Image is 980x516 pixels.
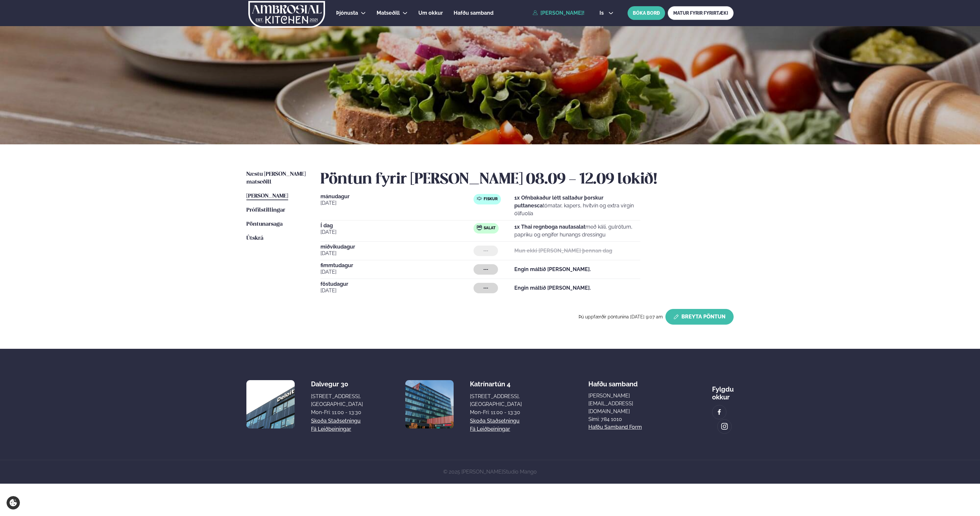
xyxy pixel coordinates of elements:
[320,199,474,207] span: [DATE]
[320,170,734,189] h2: Pöntun fyrir [PERSON_NAME] 08.09 - 12.09 lokið!
[246,220,283,228] a: Pöntunarsaga
[721,423,728,430] img: image alt
[320,228,474,236] span: [DATE]
[246,192,288,200] a: [PERSON_NAME]
[594,10,619,16] button: is
[484,197,498,202] span: Fiskur
[320,244,474,250] span: miðvikudagur
[533,10,584,16] a: [PERSON_NAME]!
[470,409,522,416] div: Mon-Fri: 11:00 - 13:30
[514,223,640,239] p: með káli, gulrótum, papriku og engifer hunangs dressingu
[246,170,307,186] a: Næstu [PERSON_NAME] matseðill
[320,223,474,228] span: Í dag
[483,267,488,272] span: ---
[477,225,482,230] img: salad.svg
[311,393,363,408] div: [STREET_ADDRESS], [GEOGRAPHIC_DATA]
[668,6,734,20] a: MATUR FYRIR FYRIRTÆKI
[628,6,665,20] button: BÓKA BORÐ
[246,171,306,185] span: Næstu [PERSON_NAME] matseðill
[599,10,606,16] span: is
[248,1,326,28] img: logo
[246,193,288,199] span: [PERSON_NAME]
[588,392,646,415] a: [PERSON_NAME][EMAIL_ADDRESS][DOMAIN_NAME]
[7,496,20,509] a: Cookie settings
[454,9,493,17] a: Hafðu samband
[514,224,585,230] strong: 1x Thai regnboga nautasalat
[514,195,603,209] strong: 1x Ofnbakaður létt saltaður þorskur puttanesca
[665,309,734,325] button: Breyta Pöntun
[405,380,454,428] img: image alt
[311,425,351,433] a: Fá leiðbeiningar
[246,234,263,242] a: Útskrá
[514,248,612,254] strong: Mun ekki [PERSON_NAME] þennan dag
[712,405,726,419] a: image alt
[588,375,638,388] span: Hafðu samband
[514,194,640,218] p: tómatar, kapers, hvítvín og extra virgin ólífuolía
[514,266,591,272] strong: Engin máltíð [PERSON_NAME].
[320,268,474,276] span: [DATE]
[588,423,642,431] a: Hafðu samband form
[514,285,591,291] strong: Engin máltíð [PERSON_NAME].
[320,194,474,199] span: mánudagur
[311,380,363,388] div: Dalvegur 30
[712,380,734,401] div: Fylgdu okkur
[470,380,522,388] div: Katrínartún 4
[246,221,283,227] span: Pöntunarsaga
[470,393,522,408] div: [STREET_ADDRESS], [GEOGRAPHIC_DATA]
[336,9,358,17] a: Þjónusta
[311,409,363,416] div: Mon-Fri: 11:00 - 13:30
[246,380,295,428] img: image alt
[320,282,474,287] span: föstudagur
[470,425,510,433] a: Fá leiðbeiningar
[483,248,488,253] span: ---
[246,207,285,213] span: Prófílstillingar
[320,287,474,295] span: [DATE]
[718,420,731,433] a: image alt
[246,235,263,241] span: Útskrá
[470,417,520,425] a: Skoða staðsetningu
[454,10,493,16] span: Hafðu samband
[484,226,495,231] span: Salat
[311,417,361,425] a: Skoða staðsetningu
[579,314,663,319] span: Þú uppfærðir pöntunina [DATE] 9:07 am
[716,409,723,416] img: image alt
[320,250,474,257] span: [DATE]
[503,469,537,475] a: Studio Mango
[377,9,400,17] a: Matseðill
[483,285,488,291] span: ---
[246,206,285,214] a: Prófílstillingar
[418,9,443,17] a: Um okkur
[377,10,400,16] span: Matseðill
[320,263,474,268] span: fimmtudagur
[477,196,482,201] img: fish.svg
[588,415,646,423] p: Sími: 784 1010
[443,469,537,475] span: © 2025 [PERSON_NAME]
[336,10,358,16] span: Þjónusta
[418,10,443,16] span: Um okkur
